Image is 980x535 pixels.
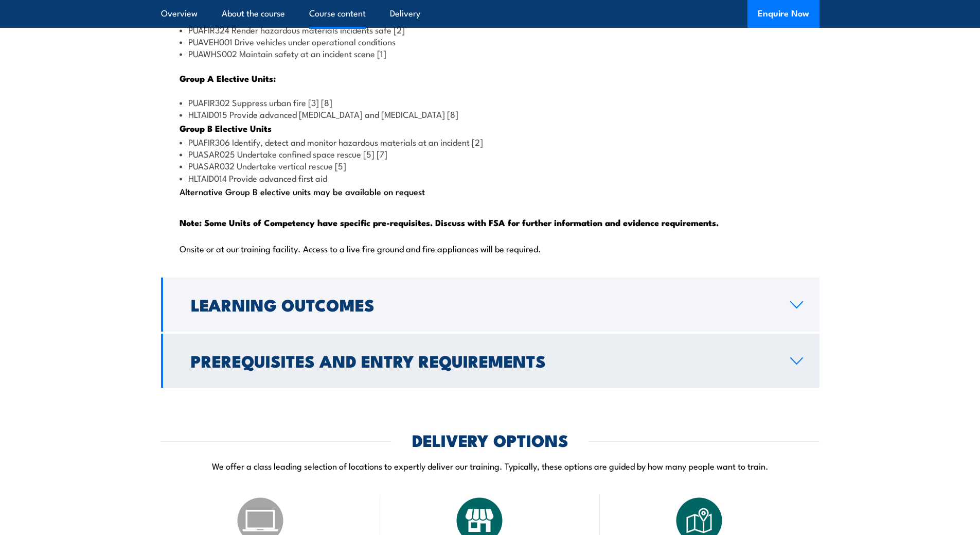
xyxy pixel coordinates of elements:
[180,72,276,85] strong: Group A Elective Units:
[180,36,801,47] li: PUAVEH001 Drive vehicles under operational conditions
[180,172,801,184] li: HLTAID014 Provide advanced first aid
[161,334,819,388] a: Prerequisites and Entry Requirements
[180,47,801,59] li: PUAWHS002 Maintain safety at an incident scene [1]
[161,460,819,472] p: We offer a class leading selection of locations to expertly deliver our training. Typically, thes...
[180,216,719,229] strong: Note: Some Units of Competency have specific pre-requisites. Discuss with FSA for further informa...
[180,122,272,135] strong: Group B Elective Units
[180,24,801,36] li: PUAFIR324 Render hazardous materials incidents safe [2]
[180,108,801,120] li: HLTAID015 Provide advanced [MEDICAL_DATA] and [MEDICAL_DATA] [8]
[161,278,819,332] a: Learning Outcomes
[191,297,774,312] h2: Learning Outcomes
[180,243,801,253] p: Onsite or at our training facility. Access to a live fire ground and fire appliances will be requ...
[180,136,801,148] li: PUAFIR306 Identify, detect and monitor hazardous materials at an incident [2]
[180,96,801,108] li: PUAFIR302 Suppress urban fire [3] [8]
[191,353,774,368] h2: Prerequisites and Entry Requirements
[180,148,801,160] li: PUASAR025 Undertake confined space rescue [5] [7]
[412,433,568,447] h2: DELIVERY OPTIONS
[180,160,801,171] li: PUASAR032 Undertake vertical rescue [5]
